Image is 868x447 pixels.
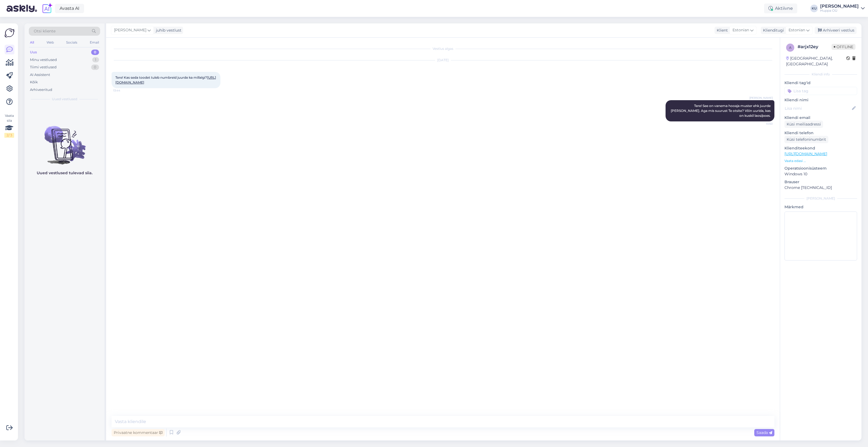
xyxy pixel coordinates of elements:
div: # arjx12ey [798,44,832,50]
span: Saada [756,430,772,435]
p: Operatsioonisüsteem [784,166,857,171]
p: Kliendi nimi [784,97,857,103]
p: Chrome [TECHNICAL_ID] [784,185,857,191]
div: Küsi meiliaadressi [784,121,823,128]
div: 1 [92,57,99,63]
img: Askly Logo [4,28,15,38]
p: Windows 10 [784,171,857,177]
span: Tere! Kas seda toodet tuleb numbreid juurde ka millalgi? [115,75,216,84]
div: All [29,39,35,46]
div: Kliendi info [784,72,857,77]
a: Avasta AI [55,4,84,13]
div: KU [810,5,818,12]
div: Küsi telefoninumbrit [784,136,828,143]
a: [URL][DOMAIN_NAME] [784,151,827,156]
div: Aktiivne [764,4,797,13]
span: Uued vestlused [52,97,77,102]
span: Offline [832,44,855,50]
span: Estonian [789,27,805,33]
div: 2 / 3 [4,133,14,138]
p: Vaata edasi ... [784,158,857,163]
div: Vaata siia [4,113,14,138]
div: Minu vestlused [30,57,57,63]
div: [PERSON_NAME] [784,196,857,201]
div: juhib vestlust [154,27,181,33]
div: Uus [30,50,37,55]
img: explore-ai [41,3,53,14]
div: Vestlus algas [112,46,774,51]
span: a [789,45,792,50]
div: Privaatne kommentaar [112,429,165,436]
div: Arhiveeritud [30,87,52,93]
span: [PERSON_NAME] [114,27,146,33]
p: Uued vestlused tulevad siia. [37,170,93,176]
input: Lisa nimi [785,105,851,111]
div: AI Assistent [30,72,50,78]
div: [DATE] [112,58,774,63]
p: Kliendi telefon [784,130,857,136]
div: Klienditugi [761,27,784,33]
div: [GEOGRAPHIC_DATA], [GEOGRAPHIC_DATA] [786,56,846,67]
span: Otsi kliente [34,28,56,34]
div: Email [89,39,100,46]
p: Kliendi tag'id [784,80,857,86]
p: Klienditeekond [784,145,857,151]
span: 13:44 [113,88,134,93]
span: 13:50 [752,122,773,126]
a: [PERSON_NAME]Huppa OÜ [820,4,865,13]
span: Estonian [732,27,749,33]
div: Huppa OÜ [820,8,859,13]
div: Arhiveeri vestlus [815,27,857,34]
div: 0 [91,50,99,55]
div: Web [45,39,55,46]
div: 0 [91,65,99,70]
div: Klient [715,27,728,33]
span: Tere! See on vanema hooaja muster ehk juurde [PERSON_NAME]. Aga mis suurust Te otsite? Võin uurid... [671,104,771,118]
div: Kõik [30,79,38,85]
div: Socials [65,39,78,46]
div: [PERSON_NAME] [820,4,859,8]
img: No chats [24,116,104,165]
p: Kliendi email [784,115,857,121]
div: Tiimi vestlused [30,65,57,70]
input: Lisa tag [784,87,857,95]
p: Brauser [784,179,857,185]
p: Märkmed [784,204,857,210]
span: [PERSON_NAME] [749,96,773,100]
